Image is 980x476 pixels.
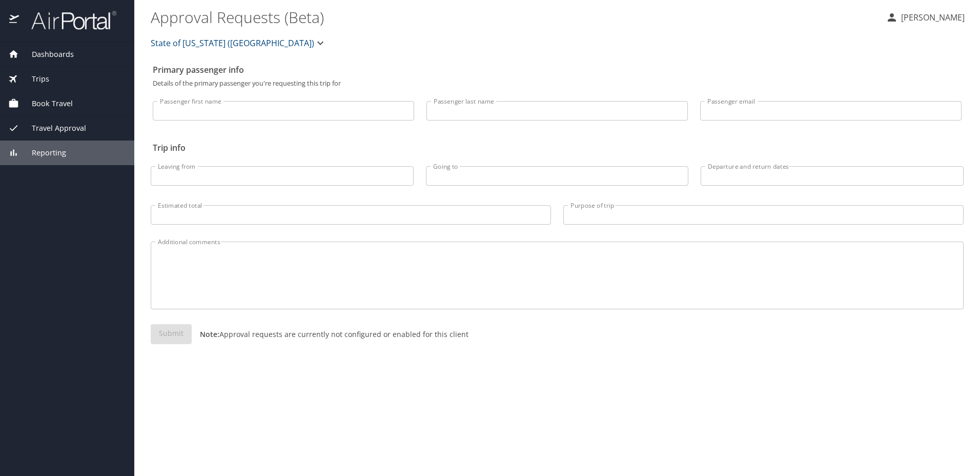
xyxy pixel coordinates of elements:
span: Book Travel [19,98,73,109]
h2: Primary passenger info [153,62,962,78]
strong: Note: [200,329,219,339]
span: Trips [19,73,49,85]
button: State of [US_STATE] ([GEOGRAPHIC_DATA]) [147,33,331,53]
span: Travel Approval [19,123,86,134]
span: State of [US_STATE] ([GEOGRAPHIC_DATA]) [151,36,314,50]
span: Dashboards [19,49,74,60]
p: [PERSON_NAME] [898,11,965,24]
button: [PERSON_NAME] [882,8,969,27]
p: Approval requests are currently not configured or enabled for this client [192,329,468,340]
img: airportal-logo.png [20,10,116,30]
img: icon-airportal.png [9,10,20,30]
span: Reporting [19,147,66,158]
h2: Trip info [153,140,962,156]
p: Details of the primary passenger you're requesting this trip for [153,80,962,87]
h1: Approval Requests (Beta) [151,1,877,33]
